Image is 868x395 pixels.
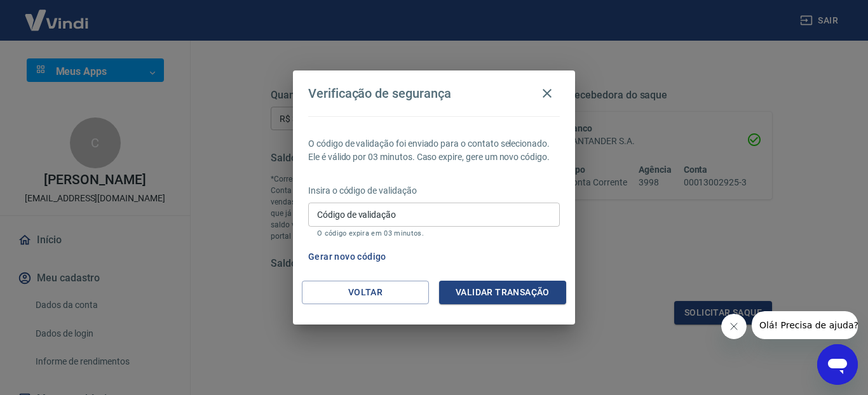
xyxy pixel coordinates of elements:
p: O código de validação foi enviado para o contato selecionado. Ele é válido por 03 minutos. Caso e... [308,137,560,164]
p: O código expira em 03 minutos. [317,229,551,238]
iframe: Mensagem da empresa [752,311,858,339]
iframe: Fechar mensagem [721,314,747,339]
span: Olá! Precisa de ajuda? [8,9,107,19]
button: Validar transação [439,281,566,304]
button: Gerar novo código [303,245,391,269]
h4: Verificação de segurança [308,86,451,101]
iframe: Botão para abrir a janela de mensagens [817,344,858,385]
p: Insira o código de validação [308,184,560,197]
button: Voltar [302,281,429,304]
